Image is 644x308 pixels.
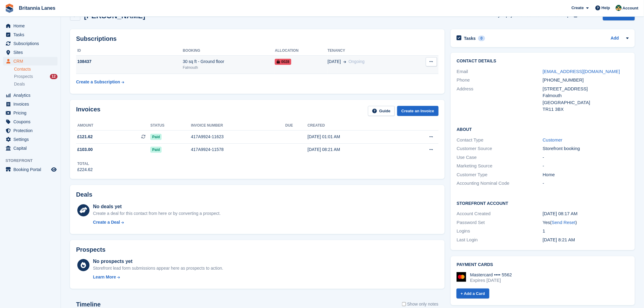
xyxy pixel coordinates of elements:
[77,166,93,173] div: £224.62
[543,69,620,74] a: [EMAIL_ADDRESS][DOMAIN_NAME]
[13,117,50,126] span: Coupons
[93,210,221,217] div: Create a deal for this contact from here or by converting a prospect.
[457,200,629,206] h2: Storefront Account
[308,121,402,131] th: Created
[14,66,58,72] a: Contacts
[76,58,183,65] div: 108437
[327,46,410,56] th: Tenancy
[543,99,629,106] div: [GEOGRAPHIC_DATA]
[93,219,120,226] div: Create a Deal
[14,81,25,87] span: Deals
[543,180,629,187] div: -
[543,171,629,178] div: Home
[13,30,50,39] span: Tasks
[543,219,629,226] div: Yes
[457,219,543,226] div: Password Set
[275,59,291,65] span: 0028
[623,5,639,11] span: Account
[13,100,50,108] span: Invoices
[457,236,543,243] div: Last Login
[76,106,100,116] h2: Invoices
[543,92,629,99] div: Falmouth
[348,59,365,64] span: Ongoing
[543,145,629,152] div: Storefront booking
[13,144,50,152] span: Capital
[457,289,489,299] a: + Add a Card
[76,246,106,253] h2: Prospects
[16,3,58,13] a: Britannia Lanes
[457,145,543,152] div: Customer Source
[5,4,14,13] img: stora-icon-8386f47178a22dfd0bd8f6a31ec36ba5ce8667c1dd55bd0f319d3a0aa187defe.svg
[191,121,285,131] th: Invoice number
[3,100,58,108] a: menu
[457,77,543,84] div: Phone
[543,86,629,93] div: [STREET_ADDRESS]
[13,22,50,30] span: Home
[150,121,191,131] th: Status
[572,5,584,11] span: Create
[13,109,50,117] span: Pricing
[3,117,58,126] a: menu
[402,301,406,307] input: Show only notes
[183,58,275,65] div: 30 sq ft - Ground floor
[13,91,50,100] span: Analytics
[183,46,275,56] th: Booking
[457,262,629,267] h2: Payment cards
[191,134,285,140] div: 417A9924-11623
[76,35,439,42] h2: Subscriptions
[275,46,327,56] th: Allocation
[3,126,58,135] a: menu
[470,272,512,278] div: Mastercard •••• 5562
[3,144,58,152] a: menu
[77,146,93,153] span: £103.00
[93,203,221,210] div: No deals yet
[150,134,162,140] span: Paid
[457,163,543,170] div: Marketing Source
[3,22,58,30] a: menu
[457,59,629,64] h2: Contact Details
[457,68,543,75] div: Email
[457,180,543,187] div: Accounting Nominal Code
[457,272,466,282] img: Mastercard Logo
[93,219,221,226] a: Create a Deal
[464,36,476,41] h2: Tasks
[50,166,58,173] a: Preview store
[602,5,610,11] span: Help
[327,58,341,65] span: [DATE]
[76,121,150,131] th: Amount
[13,126,50,135] span: Protection
[457,137,543,144] div: Contact Type
[368,106,395,116] a: Guide
[14,73,58,80] a: Prospects 12
[76,76,124,88] a: Create a Subscription
[285,121,308,131] th: Due
[50,74,58,79] div: 12
[77,161,93,166] div: Total
[543,163,629,170] div: -
[93,258,223,265] div: No prospects yet
[611,35,619,42] a: Add
[3,165,58,174] a: menu
[3,30,58,39] a: menu
[457,154,543,161] div: Use Case
[3,109,58,117] a: menu
[543,237,575,242] time: 2025-09-17 07:21:26 UTC
[13,57,50,65] span: CRM
[3,57,58,65] a: menu
[457,228,543,235] div: Logins
[3,135,58,144] a: menu
[308,146,402,153] div: [DATE] 08:21 AM
[616,5,622,11] img: Nathan Kellow
[543,106,629,113] div: TR11 3BX
[397,106,439,116] a: Create an Invoice
[3,48,58,57] a: menu
[457,126,629,132] h2: About
[5,158,61,164] span: Storefront
[93,274,116,280] div: Learn More
[3,91,58,100] a: menu
[77,134,93,140] span: £121.62
[76,46,183,56] th: ID
[457,171,543,178] div: Customer Type
[543,77,629,84] div: [PHONE_NUMBER]
[457,86,543,113] div: Address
